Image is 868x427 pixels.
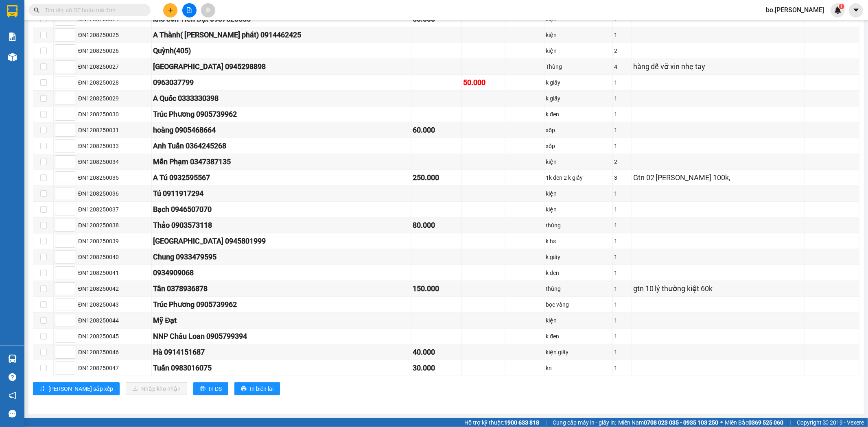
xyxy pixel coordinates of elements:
[546,364,611,373] div: kn
[48,384,113,393] span: [PERSON_NAME] sắp xếp
[200,386,206,392] span: printer
[78,205,150,214] div: ĐN1208250037
[78,284,150,293] div: ĐN1208250042
[168,7,173,13] span: plus
[78,173,150,182] div: ĐN1208250035
[614,157,630,166] div: 2
[163,3,177,17] button: plus
[153,220,410,231] div: Thảo 0903573118
[153,331,410,342] div: NNP Châu Loan 0905799394
[633,172,803,183] div: Gtn 02 [PERSON_NAME] 100k,
[153,156,410,168] div: Mến Phạm 0347387135
[77,122,152,138] td: ĐN1208250031
[153,140,410,152] div: Anh Tuấn 0364245268
[77,265,152,281] td: ĐN1208250041
[77,138,152,154] td: ĐN1208250033
[614,62,630,71] div: 4
[546,30,611,39] div: kiện
[153,77,410,88] div: 0963037799
[545,418,547,427] span: |
[45,6,141,15] input: Tìm tên, số ĐT hoặc mã đơn
[614,316,630,325] div: 1
[614,364,630,373] div: 1
[720,421,723,424] span: ⚪️
[77,59,152,75] td: ĐN1208250027
[77,43,152,59] td: ĐN1208250026
[153,172,410,183] div: A Tú 0932595567
[413,172,460,183] div: 250.000
[182,3,197,17] button: file-add
[546,173,611,182] div: 1k đen 2 k giấy
[834,7,842,14] img: icon-new-feature
[546,316,611,325] div: kiện
[614,237,630,246] div: 1
[77,75,152,91] td: ĐN1208250028
[77,249,152,265] td: ĐN1208250040
[614,94,630,103] div: 1
[78,78,150,87] div: ĐN1208250028
[77,297,152,313] td: ĐN1208250043
[748,419,783,426] strong: 0369 525 060
[77,186,152,202] td: ĐN1208250036
[8,33,17,41] img: solution-icon
[840,4,843,9] span: 1
[77,313,152,329] td: ĐN1208250044
[759,5,831,15] span: bo.[PERSON_NAME]
[546,300,611,309] div: bọc vàng
[546,46,611,55] div: kiện
[78,300,150,309] div: ĐN1208250043
[614,300,630,309] div: 1
[8,355,17,363] img: warehouse-icon
[77,107,152,122] td: ĐN1208250030
[77,170,152,186] td: ĐN1208250035
[77,154,152,170] td: ĐN1208250034
[78,253,150,261] div: ĐN1208250040
[546,110,611,119] div: k đen
[153,251,410,263] div: Chung 0933479595
[618,418,718,427] span: Miền Nam
[546,126,611,135] div: xốp
[9,373,16,381] span: question-circle
[463,77,504,88] div: 50.000
[77,202,152,218] td: ĐN1208250037
[78,364,150,373] div: ĐN1208250047
[78,332,150,341] div: ĐN1208250045
[614,30,630,39] div: 1
[614,205,630,214] div: 1
[77,329,152,344] td: ĐN1208250045
[250,384,273,393] span: In biên lai
[839,4,844,9] sup: 1
[849,3,863,17] button: caret-down
[413,124,460,136] div: 60.000
[153,124,410,136] div: hoàng 0905468664
[614,46,630,55] div: 2
[153,362,410,374] div: Tuấn 0983016075
[34,7,39,13] span: search
[234,382,280,395] button: printerIn biên lai
[546,142,611,150] div: xốp
[77,233,152,249] td: ĐN1208250039
[78,110,150,119] div: ĐN1208250030
[153,315,410,326] div: Mỹ Đạt
[9,392,16,399] span: notification
[153,109,410,120] div: Trúc Phương 0905739962
[77,91,152,107] td: ĐN1208250029
[77,281,152,297] td: ĐN1208250042
[546,253,611,261] div: k giấy
[644,419,718,426] strong: 0708 023 035 - 0935 103 250
[725,418,783,427] span: Miền Bắc
[614,332,630,341] div: 1
[186,7,192,13] span: file-add
[614,221,630,230] div: 1
[126,382,187,395] button: downloadNhập kho nhận
[8,53,17,61] img: warehouse-icon
[823,420,829,425] span: copyright
[153,267,410,279] div: 0934909068
[546,78,611,87] div: k giấy
[153,29,410,41] div: A Thành( [PERSON_NAME] phát) 0914462425
[78,30,150,39] div: ĐN1208250025
[153,61,410,72] div: [GEOGRAPHIC_DATA] 0945298898
[614,268,630,277] div: 1
[546,205,611,214] div: kiện
[78,62,150,71] div: ĐN1208250027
